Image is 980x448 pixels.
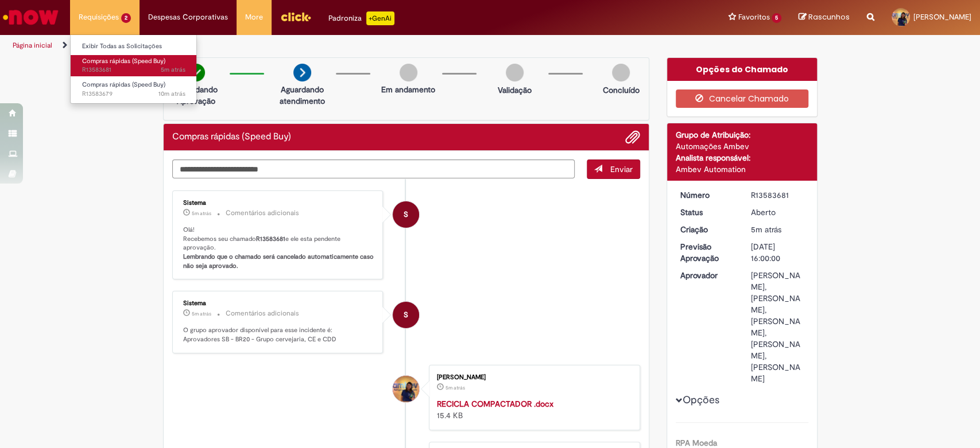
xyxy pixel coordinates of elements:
[274,84,330,107] p: Aguardando atendimento
[82,57,165,65] span: Compras rápidas (Speed Buy)
[672,207,742,218] dt: Status
[226,309,299,318] small: Comentários adicionais
[82,89,185,99] span: R13583679
[192,210,211,217] span: 5m atrás
[751,189,804,201] div: R13583681
[293,64,311,81] img: arrow-next.png
[610,164,633,174] span: Enviar
[158,89,185,98] time: 30/09/2025 20:46:26
[328,11,394,25] div: Padroniza
[751,207,804,218] div: Aberto
[192,310,211,317] span: 5m atrás
[672,270,742,281] dt: Aprovador
[676,89,808,108] button: Cancelar Chamado
[71,40,197,53] a: Exibir Todas as Solicitações
[738,11,769,23] span: Favoritos
[772,13,781,23] span: 5
[676,152,808,163] div: Analista responsável:
[751,224,781,235] span: 5m atrás
[667,58,817,81] div: Opções do Chamado
[437,374,628,381] div: [PERSON_NAME]
[676,438,717,448] b: RPA Moeda
[366,11,394,25] p: +GenAi
[587,159,640,179] button: Enviar
[751,224,804,235] div: 30/09/2025 20:50:50
[71,79,197,100] a: Aberto R13583679 : Compras rápidas (Speed Buy)
[245,11,263,23] span: More
[1,6,60,29] img: ServiceNow
[602,84,639,96] p: Concluído
[672,241,742,264] dt: Previsão Aprovação
[71,55,197,76] a: Aberto R13583681 : Compras rápidas (Speed Buy)
[82,80,165,89] span: Compras rápidas (Speed Buy)
[192,210,211,217] time: 30/09/2025 20:51:01
[393,201,419,228] div: System
[82,65,185,75] span: R13583681
[192,310,211,317] time: 30/09/2025 20:50:59
[226,208,299,218] small: Comentários adicionais
[751,241,804,264] div: [DATE] 16:00:00
[498,84,532,96] p: Validação
[183,252,375,270] b: Lembrando que o chamado será cancelado automaticamente caso não seja aprovado.
[70,34,197,104] ul: Requisições
[393,376,419,402] div: Lisiane Rodrigues
[79,11,119,23] span: Requisições
[913,12,971,22] span: [PERSON_NAME]
[393,302,419,328] div: System
[404,301,408,329] span: S
[625,130,640,145] button: Adicionar anexos
[612,64,630,81] img: img-circle-grey.png
[183,225,374,271] p: Olá! Recebemos seu chamado e ele esta pendente aprovação.
[437,398,628,421] div: 15.4 KB
[808,11,850,22] span: Rascunhos
[381,84,435,95] p: Em andamento
[161,65,185,74] time: 30/09/2025 20:50:51
[183,200,374,207] div: Sistema
[9,35,645,56] ul: Trilhas de página
[13,41,52,50] a: Página inicial
[676,129,808,141] div: Grupo de Atribuição:
[280,8,311,25] img: click_logo_yellow_360x200.png
[672,189,742,201] dt: Número
[183,300,374,307] div: Sistema
[506,64,524,81] img: img-circle-grey.png
[256,235,285,243] b: R13583681
[121,13,131,23] span: 2
[148,11,228,23] span: Despesas Corporativas
[172,159,575,179] textarea: Digite sua mensagem aqui...
[672,224,742,235] dt: Criação
[404,201,408,228] span: S
[183,326,374,344] p: O grupo aprovador disponível para esse incidente é: Aprovadores SB - BR20 - Grupo cervejaria, CE ...
[158,89,185,98] span: 10m atrás
[446,384,465,391] span: 5m atrás
[676,141,808,152] div: Automações Ambev
[400,64,417,81] img: img-circle-grey.png
[437,399,553,409] a: RECICLA COMPACTADOR .docx
[799,12,850,23] a: Rascunhos
[172,132,291,142] h2: Compras rápidas (Speed Buy) Histórico de tíquete
[446,384,465,391] time: 30/09/2025 20:50:36
[161,65,185,74] span: 5m atrás
[676,163,808,175] div: Ambev Automation
[751,270,804,384] div: [PERSON_NAME], [PERSON_NAME], [PERSON_NAME], [PERSON_NAME], [PERSON_NAME]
